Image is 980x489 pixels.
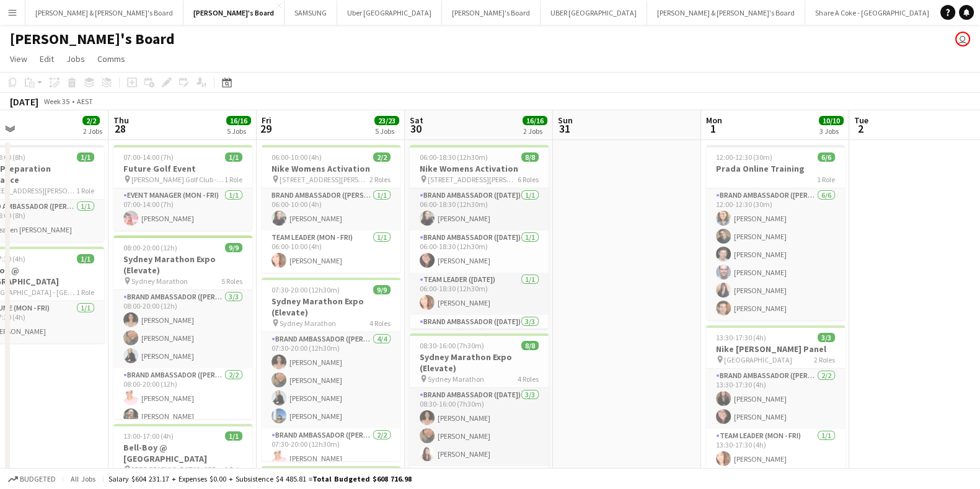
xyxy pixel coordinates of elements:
a: Comms [92,51,130,67]
button: [PERSON_NAME] & [PERSON_NAME]'s Board [647,1,805,25]
a: View [5,51,32,67]
button: Uber [GEOGRAPHIC_DATA] [337,1,442,25]
app-user-avatar: Andy Husen [955,32,970,46]
div: [DATE] [10,95,38,108]
a: Edit [35,51,59,67]
button: UBER [GEOGRAPHIC_DATA] [541,1,647,25]
span: Week 35 [41,97,72,106]
h1: [PERSON_NAME]'s Board [10,30,175,48]
span: Jobs [66,53,85,64]
button: [PERSON_NAME] & [PERSON_NAME]'s Board [25,1,183,25]
span: Comms [97,53,125,64]
button: SAMSUNG [285,1,337,25]
span: View [10,53,27,64]
span: Total Budgeted $608 716.98 [312,474,412,483]
span: All jobs [68,474,98,483]
button: Share A Coke - [GEOGRAPHIC_DATA] [805,1,940,25]
button: [PERSON_NAME]'s Board [183,1,285,25]
button: [PERSON_NAME]'s Board [442,1,541,25]
span: Budgeted [20,475,56,483]
button: Budgeted [6,472,58,486]
a: Jobs [61,51,90,67]
span: Edit [40,53,54,64]
div: Salary $604 231.17 + Expenses $0.00 + Subsistence $4 485.81 = [108,474,412,483]
div: AEST [77,97,93,106]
